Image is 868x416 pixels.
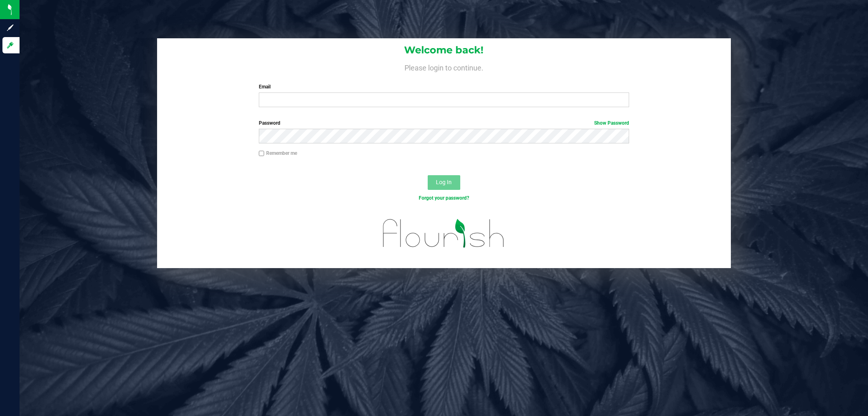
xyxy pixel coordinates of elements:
[259,83,629,90] label: Email
[157,45,731,55] h1: Welcome back!
[419,195,469,201] a: Forgot your password?
[259,120,280,126] span: Password
[372,210,516,256] img: flourish_logo.svg
[436,179,452,185] span: Log In
[6,24,14,32] inline-svg: Sign up
[428,175,460,190] button: Log In
[259,150,297,157] label: Remember me
[594,120,629,126] a: Show Password
[6,41,14,49] inline-svg: Log in
[259,151,265,156] input: Remember me
[157,62,731,72] h4: Please login to continue.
